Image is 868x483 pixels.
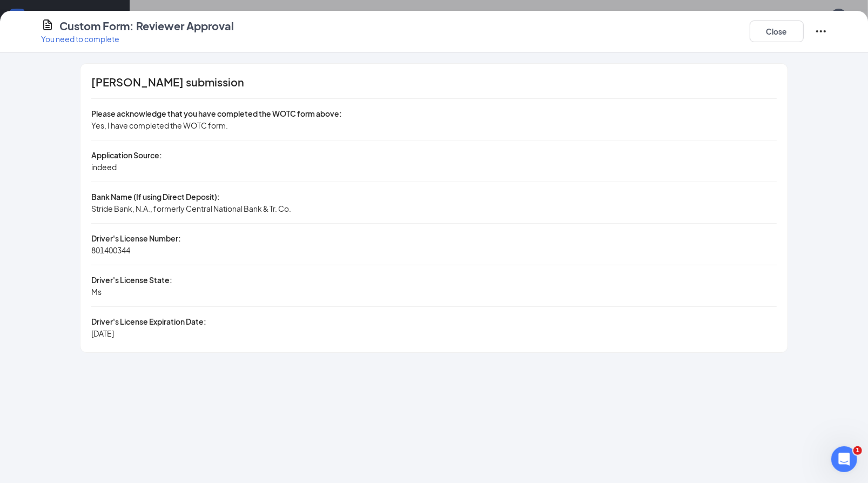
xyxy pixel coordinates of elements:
[91,275,172,285] span: Driver's License State:
[59,18,234,33] h4: Custom Form: Reviewer Approval
[91,162,117,172] span: indeed
[91,77,244,88] span: [PERSON_NAME] submission
[815,25,827,38] svg: Ellipses
[831,446,857,472] iframe: Intercom live chat
[91,317,206,326] span: Driver's License Expiration Date:
[91,287,102,297] span: Ms
[853,446,862,455] span: 1
[91,233,181,243] span: Driver's License Number:
[91,192,220,202] span: Bank Name (If using Direct Deposit):
[91,328,114,338] span: [DATE]
[91,109,342,118] span: Please acknowledge that you have completed the WOTC form above:
[91,120,228,130] span: Yes, I have completed the WOTC form.
[750,21,804,42] button: Close
[91,245,130,255] span: 801400344
[91,150,162,160] span: Application Source:
[41,33,234,44] p: You need to complete
[91,204,291,213] span: Stride Bank, N.A., formerly Central National Bank & Tr. Co.
[41,18,54,31] svg: CustomFormIcon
